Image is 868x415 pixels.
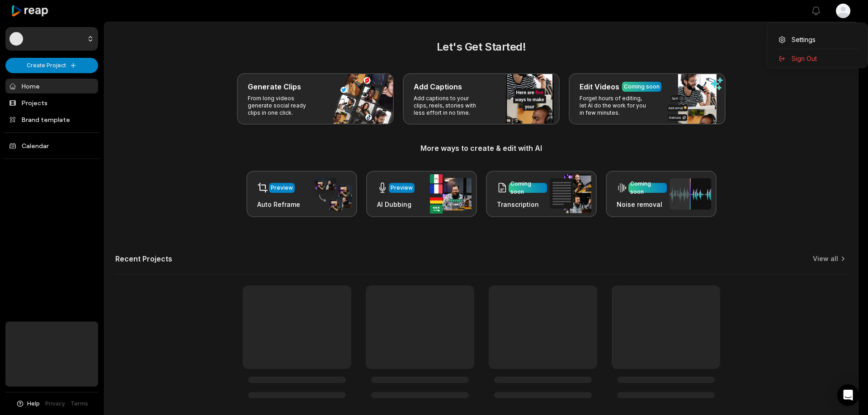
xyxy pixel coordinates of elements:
[550,174,591,213] img: transcription.png
[71,400,88,408] a: Terms
[5,95,98,110] a: Projects
[45,400,65,408] a: Privacy
[497,200,547,209] h3: Transcription
[414,95,484,117] p: Add captions to your clips, reels, stories with less effort in no time.
[630,180,665,196] div: Coming soon
[377,200,415,209] h3: AI Dubbing
[617,200,667,209] h3: Noise removal
[27,400,40,408] span: Help
[813,254,838,263] a: View all
[670,178,711,210] img: noise_removal.png
[5,58,98,73] button: Create Project
[792,54,817,63] span: Sign Out
[430,174,472,214] img: ai_dubbing.png
[391,184,413,192] div: Preview
[115,143,847,154] h3: More ways to create & edit with AI
[580,95,650,117] p: Forget hours of editing, let AI do the work for you in few minutes.
[510,180,545,196] div: Coming soon
[5,138,98,153] a: Calendar
[248,95,318,117] p: From long videos generate social ready clips in one click.
[5,112,98,127] a: Brand template
[792,35,816,44] span: Settings
[310,177,352,212] img: auto_reframe.png
[837,384,859,406] div: Open Intercom Messenger
[5,79,98,93] a: Home
[248,81,301,92] h3: Generate Clips
[624,83,660,91] div: Coming soon
[271,184,293,192] div: Preview
[115,254,172,263] h2: Recent Projects
[257,200,300,209] h3: Auto Reframe
[115,39,847,55] h2: Let's Get Started!
[414,81,462,92] h3: Add Captions
[580,81,619,92] h3: Edit Videos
